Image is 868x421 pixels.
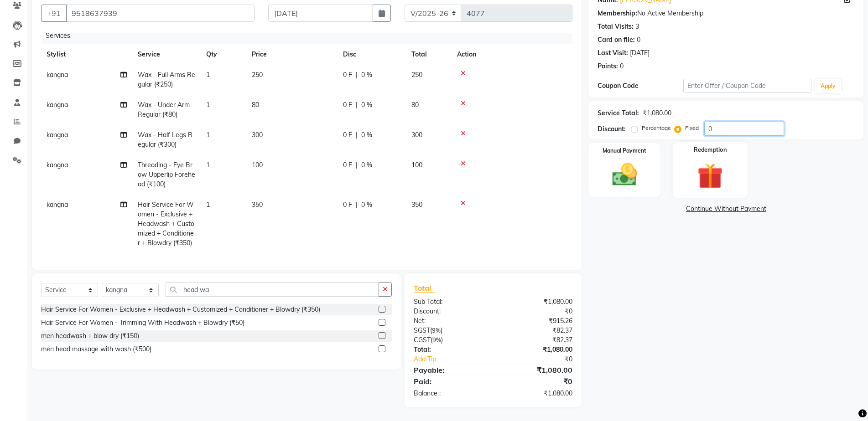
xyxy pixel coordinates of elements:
[598,35,635,45] div: Card on file:
[685,124,699,132] label: Fixed
[411,131,422,139] span: 300
[138,71,195,88] span: Wax - Full Arms Regular (₹250)
[361,160,372,170] span: 0 %
[694,146,727,154] label: Redemption
[598,124,626,134] div: Discount:
[683,79,811,93] input: Enter Offer / Coupon Code
[493,335,579,345] div: ₹82.37
[343,200,352,210] span: 0 F
[493,307,579,316] div: ₹0
[356,200,358,210] span: |
[47,71,68,79] span: kangna
[493,297,579,307] div: ₹1,080.00
[493,316,579,326] div: ₹915.26
[620,62,624,71] div: 0
[598,48,628,58] div: Last Visit:
[138,200,194,247] span: Hair Service For Women - Exclusive + Headwash + Customized + Conditioner + Blowdry (₹350)
[138,101,190,118] span: Wax - Under Arm Regular (₹80)
[407,354,508,364] a: Add Tip
[493,365,579,375] div: ₹1,080.00
[411,161,422,169] span: 100
[414,326,430,334] span: SGST
[138,161,195,188] span: Threading - Eye Brow Upperlip Forehead (₹100)
[414,283,435,293] span: Total
[42,27,579,44] div: Services
[407,326,493,335] div: ( )
[41,331,139,341] div: men headwash + blow dry (₹150)
[41,305,320,314] div: Hair Service For Women - Exclusive + Headwash + Customized + Conditioner + Blowdry (₹350)
[356,160,358,170] span: |
[41,318,244,328] div: Hair Service For Women - Trimming With Headwash + Blowdry (₹50)
[407,365,493,375] div: Payable:
[642,124,671,132] label: Percentage
[343,100,352,110] span: 0 F
[689,160,731,192] img: _gift.svg
[407,335,493,345] div: ( )
[47,200,68,209] span: kangna
[356,130,358,140] span: |
[598,108,639,118] div: Service Total:
[166,282,379,297] input: Search or Scan
[598,22,634,31] div: Total Visits:
[414,336,431,344] span: CGST
[201,44,246,65] th: Qty
[432,327,441,334] span: 9%
[41,44,132,65] th: Stylist
[252,131,263,139] span: 300
[507,354,579,364] div: ₹0
[361,130,372,140] span: 0 %
[206,161,210,169] span: 1
[590,204,862,214] a: Continue Without Payment
[206,200,210,209] span: 1
[252,200,263,209] span: 350
[643,108,671,118] div: ₹1,080.00
[138,131,192,149] span: Wax - Half Legs Regular (₹300)
[343,160,352,170] span: 0 F
[361,70,372,80] span: 0 %
[66,5,255,22] input: Search by Name/Mobile/Email/Code
[343,70,352,80] span: 0 F
[407,307,493,316] div: Discount:
[407,316,493,326] div: Net:
[356,70,358,80] span: |
[47,131,68,139] span: kangna
[206,131,210,139] span: 1
[132,44,201,65] th: Service
[493,389,579,398] div: ₹1,080.00
[41,344,151,354] div: men head massage with wash (₹500)
[411,200,422,209] span: 350
[411,71,422,79] span: 250
[252,71,263,79] span: 250
[356,100,358,110] span: |
[407,345,493,354] div: Total:
[452,44,572,65] th: Action
[407,297,493,307] div: Sub Total:
[603,147,646,155] label: Manual Payment
[411,101,419,109] span: 80
[252,101,259,109] span: 80
[432,336,441,344] span: 9%
[361,100,372,110] span: 0 %
[246,44,338,65] th: Price
[815,79,841,93] button: Apply
[407,389,493,398] div: Balance :
[47,161,68,169] span: kangna
[406,44,452,65] th: Total
[361,200,372,210] span: 0 %
[252,161,263,169] span: 100
[41,5,67,22] button: +91
[338,44,406,65] th: Disc
[407,376,493,387] div: Paid:
[637,35,640,45] div: 0
[343,130,352,140] span: 0 F
[493,345,579,354] div: ₹1,080.00
[493,326,579,335] div: ₹82.37
[598,62,618,71] div: Points:
[630,48,650,58] div: [DATE]
[604,160,645,189] img: _cash.svg
[47,101,68,109] span: kangna
[635,22,639,31] div: 3
[493,376,579,387] div: ₹0
[206,101,210,109] span: 1
[598,9,637,18] div: Membership:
